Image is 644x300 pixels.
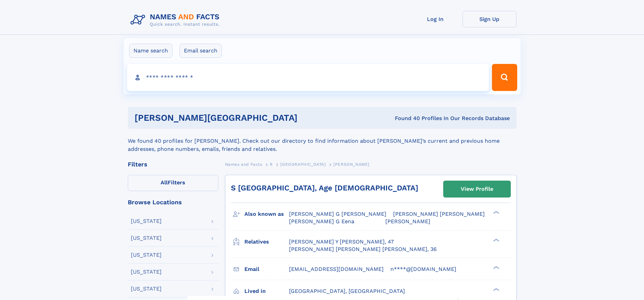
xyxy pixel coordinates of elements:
span: R [270,162,273,167]
label: Filters [128,175,218,191]
span: [GEOGRAPHIC_DATA] [280,162,326,167]
div: [US_STATE] [131,286,162,292]
span: [PERSON_NAME] G Eena [289,218,354,225]
div: ❯ [492,265,500,270]
a: View Profile [444,181,510,197]
a: [GEOGRAPHIC_DATA] [280,160,326,168]
div: View Profile [461,181,493,197]
div: [US_STATE] [131,235,162,241]
input: search input [127,64,489,91]
span: [PERSON_NAME] [PERSON_NAME] [393,211,485,217]
img: Logo Names and Facts [128,11,225,29]
span: [EMAIL_ADDRESS][DOMAIN_NAME] [289,266,384,272]
div: [US_STATE] [131,218,162,224]
a: [PERSON_NAME] Y [PERSON_NAME], 47 [289,238,394,246]
div: ❯ [492,287,500,292]
div: [US_STATE] [131,252,162,258]
div: ❯ [492,210,500,215]
button: Search Button [492,64,517,91]
div: We found 40 profiles for [PERSON_NAME]. Check out our directory to find information about [PERSON... [128,129,517,153]
span: [GEOGRAPHIC_DATA], [GEOGRAPHIC_DATA] [289,288,405,294]
span: [PERSON_NAME] [333,162,369,167]
h3: Relatives [244,236,289,248]
h1: [PERSON_NAME][GEOGRAPHIC_DATA] [135,114,346,122]
h3: Email [244,263,289,275]
a: [PERSON_NAME] [PERSON_NAME] [PERSON_NAME], 36 [289,246,437,253]
a: Log In [408,11,462,27]
div: [US_STATE] [131,269,162,275]
a: R [270,160,273,168]
h3: Also known as [244,208,289,220]
a: Sign Up [462,11,517,27]
div: ❯ [492,238,500,242]
span: [PERSON_NAME] G [PERSON_NAME] [289,211,386,217]
label: Name search [129,44,172,58]
a: Names and Facts [225,160,262,168]
label: Email search [180,44,222,58]
a: S [GEOGRAPHIC_DATA], Age [DEMOGRAPHIC_DATA] [231,184,418,192]
span: All [161,179,168,186]
h3: Lived in [244,285,289,297]
div: Browse Locations [128,199,218,205]
div: Found 40 Profiles In Our Records Database [346,115,510,122]
span: [PERSON_NAME] [385,218,430,225]
div: Filters [128,161,218,167]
